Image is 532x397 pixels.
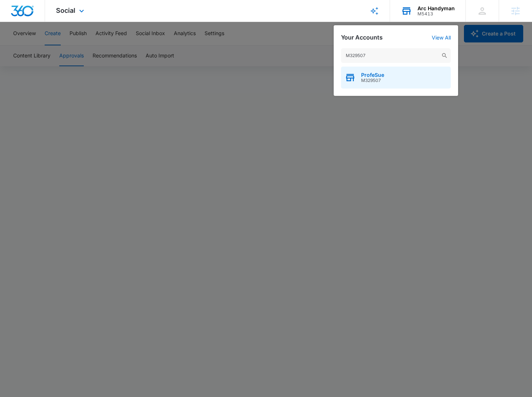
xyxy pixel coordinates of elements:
input: Search Accounts [341,48,451,63]
a: View All [432,34,451,41]
h2: Your Accounts [341,34,383,41]
div: account id [417,11,455,16]
button: ProfeSueM329507 [341,67,451,89]
span: Social [56,7,75,14]
span: ProfeSue [361,72,384,78]
span: M329507 [361,78,384,83]
div: account name [417,5,455,11]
